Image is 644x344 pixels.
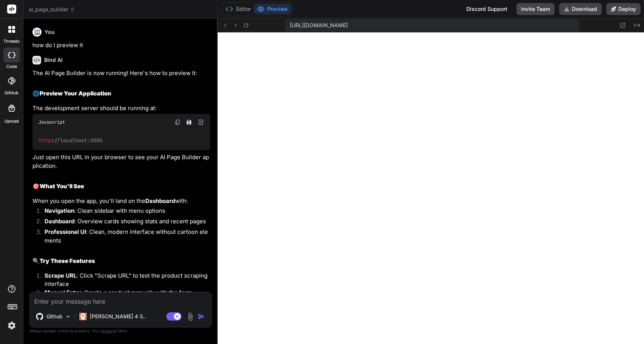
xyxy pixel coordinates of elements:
p: The development server should be running at: [32,104,210,113]
label: code [6,63,17,70]
img: Claude 4 Sonnet [79,313,87,320]
label: GitHub [5,90,18,96]
img: attachment [186,312,195,321]
li: : Clean sidebar with menu options [38,207,210,217]
label: Upload [5,118,19,124]
img: Pick Models [65,313,71,320]
h2: 🌐 [32,89,210,98]
strong: Preview Your Application [40,90,111,97]
p: Just open this URL in your browser to see your AI Page Builder application. [32,153,210,170]
span: Javascript [38,119,65,125]
button: Deploy [606,3,641,15]
span: privacy [101,329,115,333]
p: The AI Page Builder is now running! Here's how to preview it: [32,69,210,78]
strong: Dashboard [45,218,74,225]
span: //localhost:3000 [54,137,102,144]
h6: You [45,28,55,36]
strong: Manual Entry [45,289,81,296]
li: : Overview cards showing stats and recent pages [38,217,210,228]
strong: What You'll See [40,183,84,190]
strong: Professional UI [45,228,86,235]
span: http [39,137,51,144]
button: Preview [254,4,291,14]
strong: Try These Features [40,257,95,264]
p: When you open the app, you'll land on the with: [32,197,210,206]
li: : Create a product manually with the form [38,289,210,299]
li: : Click "Scrape URL" to test the product scraping interface [38,272,210,289]
code: : [38,137,103,144]
div: Discord Support [462,3,512,15]
p: Always double-check its answers. Your in Bind [29,327,212,335]
label: threads [3,38,20,45]
button: Invite Team [516,3,555,15]
button: Download [559,3,602,15]
img: icon [198,313,205,320]
button: Editor [223,4,254,14]
strong: Scrape URL [45,272,77,279]
p: [PERSON_NAME] 4 S.. [90,313,146,320]
p: how do I preview it [32,41,210,50]
span: [URL][DOMAIN_NAME] [290,21,348,29]
img: settings [5,319,18,332]
h6: Bind AI [44,56,63,64]
strong: Dashboard [145,197,175,204]
strong: Navigation [45,207,74,214]
iframe: Preview [218,32,644,344]
img: Open in Browser [197,119,204,126]
p: Github [46,313,63,320]
h2: 🔍 [32,257,210,266]
img: copy [175,119,181,125]
span: ai_page_builder [29,6,75,13]
li: : Clean, modern interface without cartoon elements [38,228,210,245]
button: Save file [184,117,194,127]
h2: 🎯 [32,182,210,191]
